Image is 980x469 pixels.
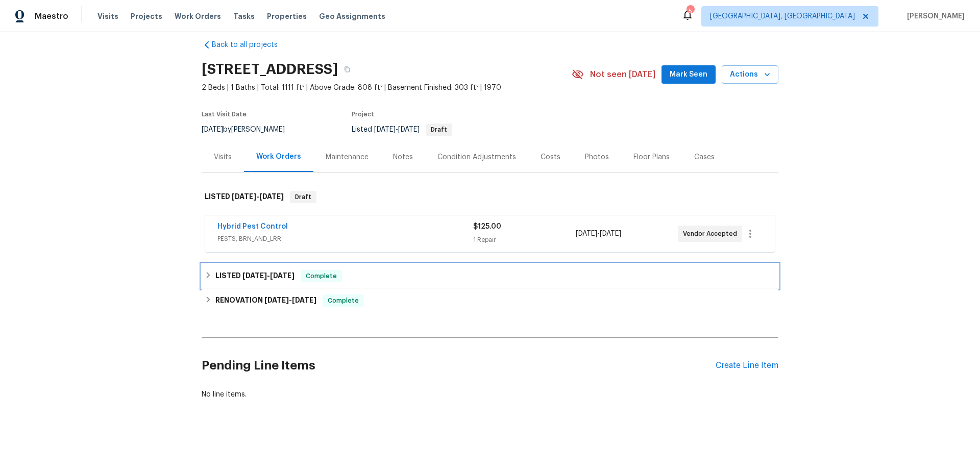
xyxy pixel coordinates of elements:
[292,297,316,304] span: [DATE]
[202,181,778,213] div: LISTED [DATE]-[DATE]Draft
[541,152,560,162] div: Costs
[214,152,232,162] div: Visits
[352,111,374,117] span: Project
[264,297,289,304] span: [DATE]
[202,124,297,136] div: by [PERSON_NAME]
[374,126,396,133] span: [DATE]
[232,193,284,200] span: -
[398,126,420,133] span: [DATE]
[259,193,284,200] span: [DATE]
[256,152,301,162] div: Work Orders
[903,11,965,21] span: [PERSON_NAME]
[291,192,315,202] span: Draft
[267,11,307,21] span: Properties
[694,152,715,162] div: Cases
[683,229,741,239] span: Vendor Accepted
[437,152,516,162] div: Condition Adjustments
[232,193,256,200] span: [DATE]
[202,126,223,133] span: [DATE]
[202,111,247,117] span: Last Visit Date
[264,297,316,304] span: -
[716,361,778,371] div: Create Line Item
[205,191,284,203] h6: LISTED
[352,126,452,133] span: Listed
[576,230,597,237] span: [DATE]
[270,272,295,279] span: [DATE]
[374,126,420,133] span: -
[722,65,778,84] button: Actions
[302,271,341,281] span: Complete
[131,11,162,21] span: Projects
[600,230,621,237] span: [DATE]
[202,288,778,313] div: RENOVATION [DATE]-[DATE]Complete
[175,11,221,21] span: Work Orders
[202,389,778,400] div: No line items.
[590,69,655,80] span: Not seen [DATE]
[427,127,451,133] span: Draft
[393,152,413,162] div: Notes
[217,223,288,230] a: Hybrid Pest Control
[633,152,670,162] div: Floor Plans
[233,13,255,20] span: Tasks
[473,235,575,245] div: 1 Repair
[242,272,267,279] span: [DATE]
[338,60,356,79] button: Copy Address
[215,294,316,307] h6: RENOVATION
[730,68,770,81] span: Actions
[670,68,707,81] span: Mark Seen
[202,40,300,50] a: Back to all projects
[217,234,473,244] span: PESTS, BRN_AND_LRR
[319,11,385,21] span: Geo Assignments
[326,152,369,162] div: Maintenance
[473,223,501,230] span: $125.00
[202,64,338,75] h2: [STREET_ADDRESS]
[202,83,572,93] span: 2 Beds | 1 Baths | Total: 1111 ft² | Above Grade: 808 ft² | Basement Finished: 303 ft² | 1970
[202,342,716,389] h2: Pending Line Items
[324,295,363,306] span: Complete
[576,229,621,239] span: -
[35,11,68,21] span: Maestro
[710,11,855,21] span: [GEOGRAPHIC_DATA], [GEOGRAPHIC_DATA]
[215,270,295,282] h6: LISTED
[202,264,778,288] div: LISTED [DATE]-[DATE]Complete
[585,152,609,162] div: Photos
[97,11,118,21] span: Visits
[661,65,716,84] button: Mark Seen
[242,272,295,279] span: -
[687,6,694,16] div: 5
